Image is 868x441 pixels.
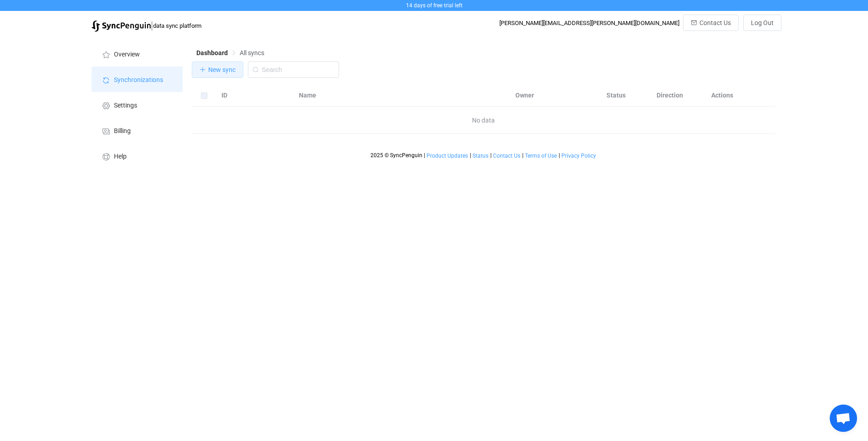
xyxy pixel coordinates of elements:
[426,153,468,159] span: Product Updates
[248,62,339,78] input: Search
[208,66,236,73] span: New sync
[370,152,422,159] span: 2025 © SyncPenguin
[472,153,489,159] a: Status
[114,102,137,109] span: Settings
[683,15,739,31] button: Contact Us
[196,49,228,56] span: Dashboard
[338,107,629,134] span: No data
[217,90,244,101] div: ID
[92,19,201,32] a: |data sync platform
[743,15,781,31] button: Log Out
[151,19,153,32] span: |
[470,152,471,159] span: |
[522,152,524,159] span: |
[511,90,602,101] div: Owner
[92,118,183,143] a: Billing
[499,20,679,26] div: [PERSON_NAME][EMAIL_ADDRESS][PERSON_NAME][DOMAIN_NAME]
[652,90,707,101] div: Direction
[602,90,652,101] div: Status
[153,22,201,29] span: data sync platform
[114,51,140,58] span: Overview
[424,152,425,159] span: |
[114,77,163,84] span: Synchronizations
[406,2,462,9] span: 14 days of free trial left
[92,67,183,92] a: Synchronizations
[490,152,492,159] span: |
[707,90,775,101] div: Actions
[294,90,511,101] div: Name
[92,21,151,32] img: syncpenguin.svg
[114,153,127,160] span: Help
[699,19,731,26] span: Contact Us
[561,153,596,159] span: Privacy Policy
[192,62,243,78] button: New sync
[524,153,557,159] a: Terms of Use
[426,153,468,159] a: Product Updates
[830,405,857,432] div: Open chat
[561,153,596,159] a: Privacy Policy
[92,92,183,118] a: Settings
[751,19,774,26] span: Log Out
[92,41,183,67] a: Overview
[196,50,264,56] div: Breadcrumb
[493,153,521,159] a: Contact Us
[114,128,131,135] span: Billing
[92,143,183,169] a: Help
[559,152,560,159] span: |
[473,153,488,159] span: Status
[240,49,264,56] span: All syncs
